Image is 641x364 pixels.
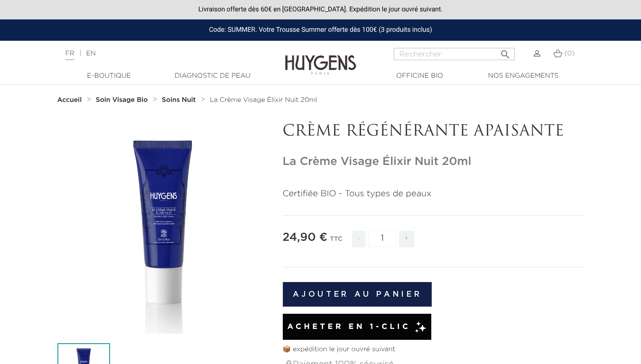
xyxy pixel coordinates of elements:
[497,45,514,58] button: 
[500,46,511,57] i: 
[330,229,343,255] div: TTC
[162,97,196,103] strong: Soins Nuit
[283,123,584,141] p: CRÈME RÉGÉNÉRANTE APAISANTE
[285,40,356,76] img: Huygens
[476,71,571,81] a: Nos engagements
[96,97,148,103] strong: Soin Visage Bio
[62,71,157,81] a: E-Boutique
[372,71,467,81] a: Officine Bio
[162,96,198,104] a: Soins Nuit
[283,345,584,355] p: 📦 expédition le jour ouvré suivant
[283,282,432,307] button: Ajouter au panier
[283,155,584,169] h1: La Crème Visage Élixir Nuit 20ml
[564,50,575,57] span: (0)
[57,96,84,104] a: Accueil
[283,232,328,243] span: 24,90 €
[283,188,584,200] p: Certifiée BIO - Tous types de peaux
[61,48,260,59] div: |
[368,230,397,247] input: Quantité
[86,50,95,57] a: EN
[394,48,515,60] input: Rechercher
[57,97,82,103] strong: Accueil
[352,231,365,247] span: -
[96,96,150,104] a: Soin Visage Bio
[399,231,414,247] span: +
[210,97,317,103] span: La Crème Visage Élixir Nuit 20ml
[210,96,317,104] a: La Crème Visage Élixir Nuit 20ml
[65,50,74,60] a: FR
[165,71,260,81] a: Diagnostic de peau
